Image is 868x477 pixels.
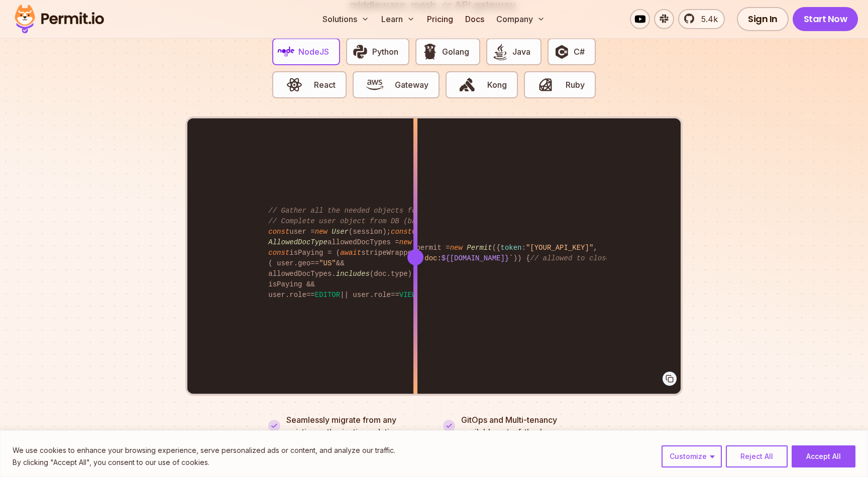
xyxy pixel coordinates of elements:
span: const [268,249,289,257]
code: { } ; permit = ({ : , }); ( permit. (user, , )) { } [261,235,606,272]
code: user = (session); doc = ( , , session. ); allowedDocTypes = (user. ); isPaying = ( stripeWrapper.... [261,198,606,308]
span: geo [298,259,310,267]
img: Java [492,43,509,60]
span: // Complete user object from DB (based on session object, only 3 DB queries...) [268,217,602,225]
span: Permit [467,244,492,252]
span: new [450,244,463,252]
span: new [399,238,412,246]
span: Kong [487,79,507,91]
button: Learn [377,9,419,29]
span: token [500,244,521,252]
img: Golang [421,43,439,60]
span: Python [372,46,398,58]
img: Permit logo [10,2,108,36]
a: Docs [461,9,488,29]
img: C# [553,43,570,60]
p: GitOps and Multi-tenancy available out-of-the-box [461,414,557,438]
span: // Gather all the needed objects for the permission check [268,207,509,215]
p: Seamlessly migrate from any existing authorization solution [286,414,425,438]
span: type [391,270,408,278]
a: Start Now [793,7,858,31]
span: includes [336,270,370,278]
span: Gateway [395,79,428,91]
span: Golang [442,46,469,58]
img: Gateway [366,76,383,93]
span: "US" [319,259,336,267]
span: Ruby [566,79,585,91]
img: Ruby [537,76,554,93]
span: User [332,228,349,236]
span: NodeJS [298,46,329,58]
span: EDITOR [315,291,340,299]
span: VIEWER [399,291,424,299]
button: Customize [662,445,722,467]
button: Accept All [792,445,855,467]
button: Reject All [726,445,788,467]
span: const [268,228,289,236]
span: "[YOUR_API_KEY]" [526,244,593,252]
img: Kong [459,76,476,93]
span: role [289,291,306,299]
p: We use cookies to enhance your browsing experience, serve personalized ads or content, and analyz... [13,444,395,456]
button: Company [492,9,549,29]
a: Sign In [737,7,789,31]
span: ${[DOMAIN_NAME]} [442,254,509,262]
span: React [314,79,336,91]
span: new [315,228,328,236]
span: // allowed to close issue [530,254,635,262]
span: const [391,228,412,236]
span: AllowedDocType [268,238,328,246]
span: 5.4k [695,13,718,25]
button: Solutions [318,9,373,29]
span: Java [512,46,530,58]
a: 5.4k [678,9,725,29]
p: By clicking "Accept All", you consent to our use of cookies. [13,456,395,468]
span: await [340,249,361,257]
img: Python [352,43,369,60]
img: React [286,76,303,93]
span: `doc: ` [420,254,513,262]
img: NodeJS [278,43,295,60]
a: Pricing [423,9,457,29]
span: role [374,291,391,299]
span: C# [574,46,585,58]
